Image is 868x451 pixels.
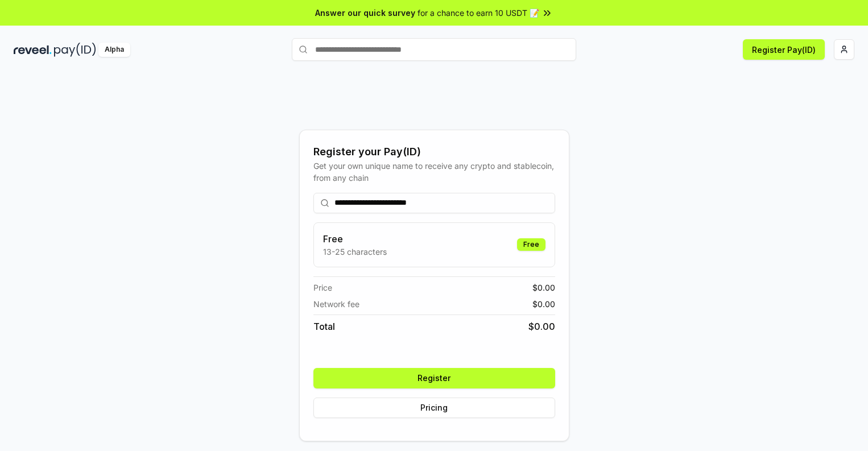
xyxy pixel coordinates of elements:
[313,398,555,418] button: Pricing
[14,43,52,57] img: reveel_dark
[54,43,96,57] img: pay_id
[313,298,359,310] span: Network fee
[743,39,825,60] button: Register Pay(ID)
[313,282,332,293] span: Price
[323,246,387,258] p: 13-25 characters
[532,298,555,310] span: $ 0.00
[313,368,555,388] button: Register
[313,320,335,333] span: Total
[315,7,415,19] span: Answer our quick survey
[517,238,545,251] div: Free
[98,43,130,57] div: Alpha
[313,160,555,184] div: Get your own unique name to receive any crypto and stablecoin, from any chain
[313,144,555,160] div: Register your Pay(ID)
[323,232,387,246] h3: Free
[532,282,555,293] span: $ 0.00
[528,320,555,333] span: $ 0.00
[418,7,539,19] span: for a chance to earn 10 USDT 📝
